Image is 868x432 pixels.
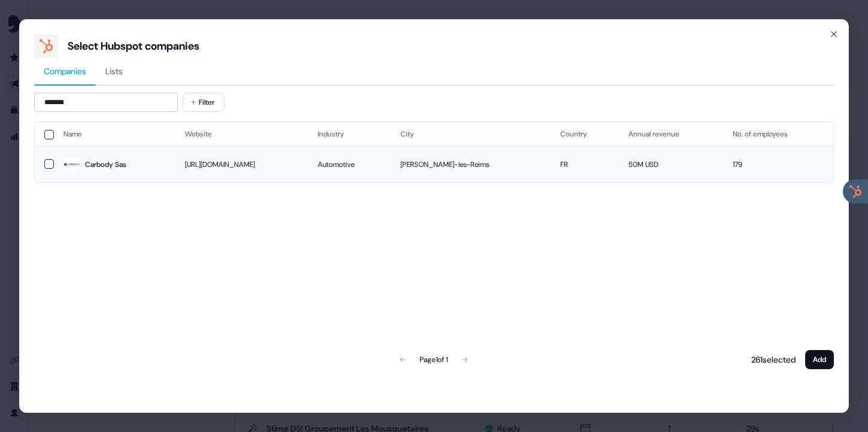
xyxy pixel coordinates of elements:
[619,122,723,146] th: Annual revenue
[805,350,834,369] button: Add
[551,146,619,182] td: FR
[746,354,796,366] p: 261 selected
[391,122,551,146] th: City
[68,39,199,53] div: Select Hubspot companies
[619,146,723,182] td: 50M USD
[175,146,308,182] td: [URL][DOMAIN_NAME]
[391,146,551,182] td: [PERSON_NAME]-les-Reims
[105,65,123,77] span: Lists
[85,159,126,171] div: Carbody Sas
[551,122,619,146] th: Country
[44,65,86,77] span: Companies
[308,146,391,182] td: Automotive
[183,93,224,112] button: Filter
[175,122,308,146] th: Website
[723,146,833,182] td: 179
[54,122,175,146] th: Name
[420,354,448,366] div: Page 1 of 1
[308,122,391,146] th: Industry
[723,122,833,146] th: No. of employees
